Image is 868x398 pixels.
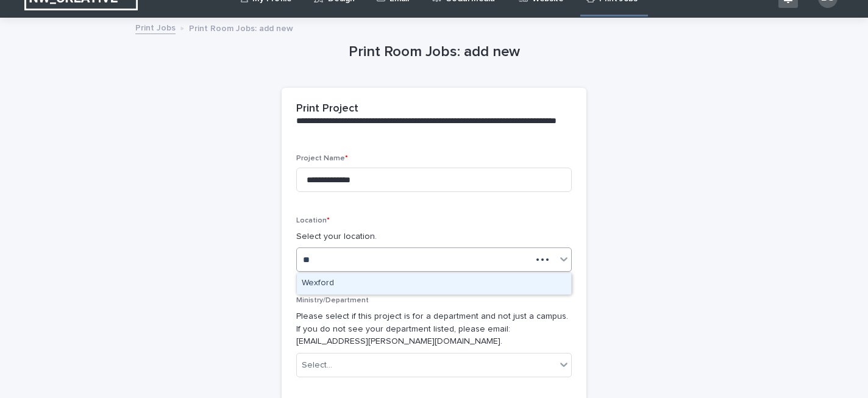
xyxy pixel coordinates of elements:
span: Project Name [296,155,348,162]
span: Ministry/Department [296,297,369,304]
span: Location [296,217,330,224]
h2: Print Project [296,102,358,116]
p: Select your location. [296,230,572,243]
p: Print Room Jobs: add new [189,21,293,34]
h1: Print Room Jobs: add new [282,43,586,61]
a: Print Jobs [135,20,176,34]
div: Select... [302,359,332,372]
p: Please select if this project is for a department and not just a campus. If you do not see your d... [296,310,572,348]
div: Wexford [297,273,571,294]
